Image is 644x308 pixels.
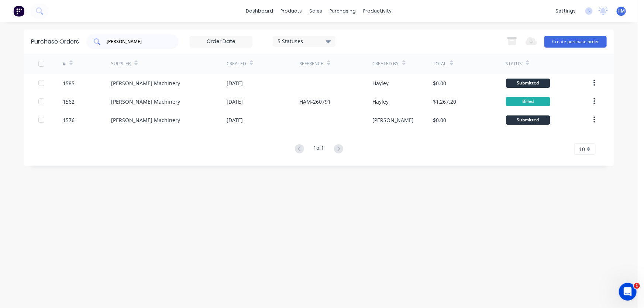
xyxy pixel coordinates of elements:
div: 1585 [63,79,75,87]
div: settings [552,6,579,17]
iframe: Intercom live chat [619,283,637,301]
div: 5 Statuses [278,37,331,45]
span: 1 [634,283,640,289]
div: Reference [299,60,323,67]
span: HM [618,8,625,14]
a: dashboard [242,6,277,17]
div: productivity [360,6,396,17]
div: [PERSON_NAME] Machinery [111,116,180,124]
div: sales [306,6,326,17]
input: Search purchase orders... [106,38,167,45]
div: Submitted [506,115,550,125]
div: Submitted [506,79,550,88]
div: Status [506,60,522,67]
div: $0.00 [433,79,446,87]
div: Billed [506,97,550,106]
img: Factory [13,6,24,17]
div: [DATE] [227,98,243,105]
div: purchasing [326,6,360,17]
div: [DATE] [227,116,243,124]
div: $1,267.20 [433,98,456,105]
div: products [277,6,306,17]
input: Order Date [190,36,252,47]
div: [PERSON_NAME] [372,116,414,124]
div: [PERSON_NAME] Machinery [111,79,180,87]
div: # [63,60,66,67]
div: [PERSON_NAME] Machinery [111,98,180,105]
button: Create purchase order [544,36,607,48]
div: Created By [372,60,399,67]
div: Purchase Orders [31,37,79,46]
div: 1562 [63,98,75,105]
div: Supplier [111,60,131,67]
div: [DATE] [227,79,243,87]
div: 1576 [63,116,75,124]
span: 10 [579,145,585,153]
div: 1 of 1 [314,144,324,155]
div: $0.00 [433,116,446,124]
div: Created [227,60,246,67]
div: Hayley [372,79,389,87]
div: Hayley [372,98,389,105]
div: HAM-260791 [299,98,331,105]
div: Total [433,60,446,67]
